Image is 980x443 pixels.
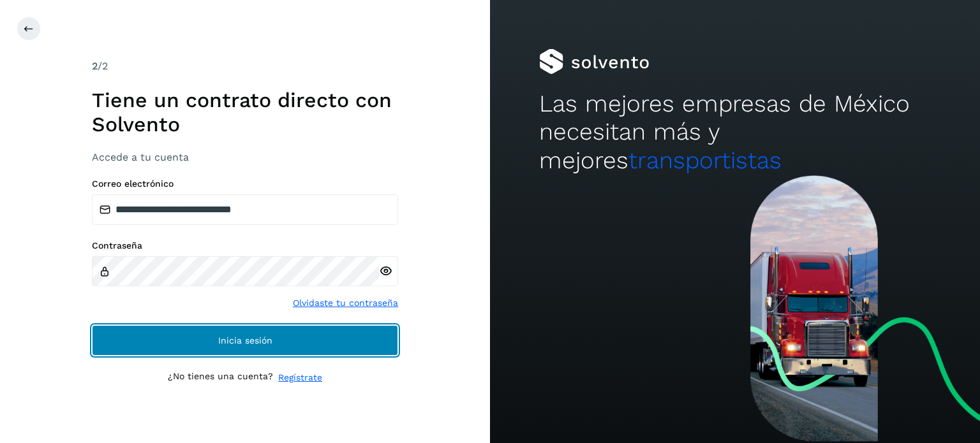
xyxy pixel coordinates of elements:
h3: Accede a tu cuenta [92,151,398,163]
span: Inicia sesión [218,336,272,345]
label: Contraseña [92,240,398,251]
div: /2 [92,59,398,74]
span: transportistas [628,147,782,174]
a: Regístrate [278,371,322,384]
span: 2 [92,60,98,72]
h2: Las mejores empresas de México necesitan más y mejores [539,90,931,175]
h1: Tiene un contrato directo con Solvento [92,88,398,137]
a: Olvidaste tu contraseña [293,296,398,310]
button: Inicia sesión [92,325,398,356]
label: Correo electrónico [92,178,398,189]
p: ¿No tienes una cuenta? [168,371,273,384]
